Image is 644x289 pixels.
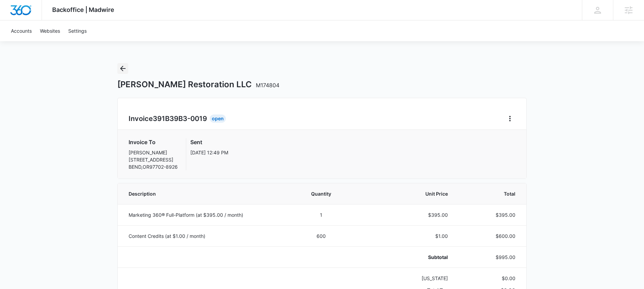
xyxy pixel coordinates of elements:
[504,113,515,124] button: Home
[288,225,354,246] td: 600
[362,211,448,218] p: $395.00
[464,211,515,218] p: $395.00
[64,20,91,41] a: Settings
[362,275,448,282] p: [US_STATE]
[464,190,515,197] span: Total
[288,204,354,225] td: 1
[129,113,210,124] h2: Invoice
[129,211,280,218] p: Marketing 360® Full-Platform (at $395.00 / month)
[117,63,128,74] button: Back
[190,138,228,146] h3: Sent
[362,232,448,240] p: $1.00
[7,20,36,41] a: Accounts
[464,232,515,240] p: $600.00
[129,190,280,197] span: Description
[362,190,448,197] span: Unit Price
[296,190,346,197] span: Quantity
[256,82,279,89] span: M174804
[36,20,64,41] a: Websites
[153,115,207,123] span: 391B39B3-0019
[117,79,279,90] h1: [PERSON_NAME] Restoration LLC
[362,254,448,261] p: Subtotal
[210,115,226,123] div: Open
[129,232,280,240] p: Content Credits (at $1.00 / month)
[129,138,178,146] h3: Invoice To
[129,149,178,170] p: [PERSON_NAME] [STREET_ADDRESS] BEND , OR 97702-8926
[190,149,228,156] p: [DATE] 12:49 PM
[464,275,515,282] p: $0.00
[52,6,114,13] span: Backoffice | Madwire
[464,254,515,261] p: $995.00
